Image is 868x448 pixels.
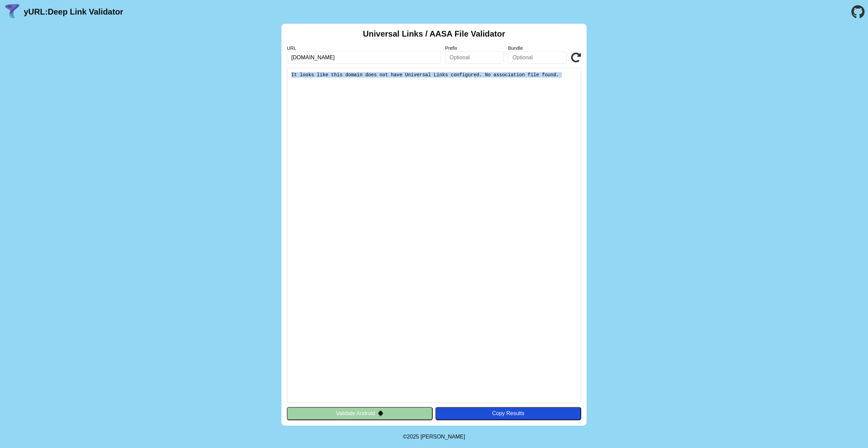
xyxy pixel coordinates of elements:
[445,45,504,51] label: Prefix
[439,410,578,416] div: Copy Results
[287,407,433,420] button: Validate Android
[287,52,441,64] input: Required
[508,52,567,64] input: Optional
[3,3,21,21] img: yURL Logo
[508,45,567,51] label: Bundle
[420,434,465,440] a: Michael Ibragimchayev's Personal Site
[435,407,581,420] button: Copy Results
[287,45,441,51] label: URL
[363,29,505,39] h2: Universal Links / AASA File Validator
[407,434,419,440] span: 2025
[24,7,123,17] a: yURL:Deep Link Validator
[287,68,581,403] pre: It looks like this domain does not have Universal Links configured. No association file found.
[378,410,383,416] img: droidIcon.svg
[403,426,465,448] footer: ©
[445,52,504,64] input: Optional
